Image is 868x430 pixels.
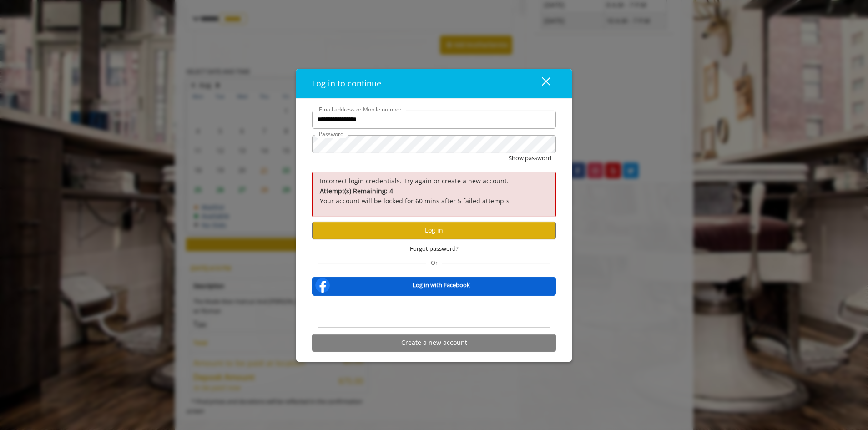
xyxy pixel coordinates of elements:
[531,76,550,90] div: close dialog
[312,222,556,239] button: Log in
[320,177,509,185] span: Incorrect login credentials. Try again or create a new account.
[312,111,556,129] input: Email address or Mobile number
[413,280,470,290] b: Log in with Facebook
[314,130,348,138] label: Password
[410,244,459,253] span: Forgot password?
[388,302,480,322] iframe: Sign in with Google Button
[314,105,406,114] label: Email address or Mobile number
[312,135,556,153] input: Password
[313,276,332,294] img: facebook-logo
[525,74,556,93] button: close dialog
[320,187,393,195] b: Attempt(s) Remaining: 4
[509,153,551,163] button: Show password
[320,186,548,207] p: Your account will be locked for 60 mins after 5 failed attempts
[312,334,556,352] button: Create a new account
[426,258,442,267] span: Or
[312,78,381,89] span: Log in to continue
